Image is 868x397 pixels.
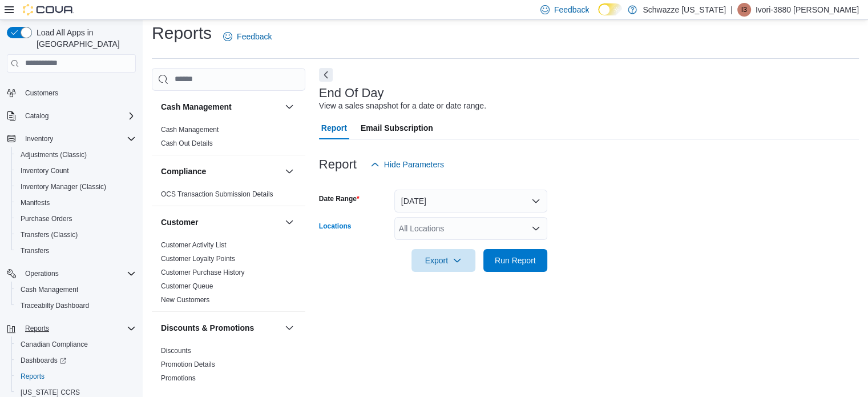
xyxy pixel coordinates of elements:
[11,243,140,259] button: Transfers
[321,117,347,139] span: Report
[161,346,191,355] span: Discounts
[16,370,136,383] span: Reports
[16,180,111,194] a: Inventory Manager (Classic)
[282,321,296,335] button: Discounts & Promotions
[21,109,136,123] span: Catalog
[161,216,280,228] button: Customer
[16,244,136,258] span: Transfers
[730,3,733,17] p: |
[11,147,140,163] button: Adjustments (Classic)
[319,86,384,100] h3: End Of Day
[161,166,280,177] button: Compliance
[282,165,296,178] button: Compliance
[21,86,63,100] a: Customers
[16,148,136,162] span: Adjustments (Classic)
[161,374,196,383] span: Promotions
[2,266,140,282] button: Operations
[11,336,140,352] button: Canadian Compliance
[16,244,54,258] a: Transfers
[11,211,140,227] button: Purchase Orders
[16,299,136,312] span: Traceabilty Dashboard
[282,215,296,229] button: Customer
[21,301,89,310] span: Traceabilty Dashboard
[2,320,140,336] button: Reports
[21,322,136,335] span: Reports
[161,296,209,304] a: New Customers
[21,132,136,146] span: Inventory
[21,356,66,365] span: Dashboards
[495,255,536,266] span: Run Report
[2,131,140,147] button: Inventory
[32,27,136,50] span: Load All Apps in [GEOGRAPHIC_DATA]
[741,3,747,17] span: I3
[16,212,136,226] span: Purchase Orders
[531,224,540,233] button: Open list of options
[161,322,254,334] h3: Discounts & Promotions
[16,180,136,194] span: Inventory Manager (Classic)
[418,249,469,272] span: Export
[319,158,357,171] h3: Report
[161,216,198,228] h3: Customer
[161,139,213,148] span: Cash Out Details
[161,166,206,177] h3: Compliance
[16,338,92,351] a: Canadian Compliance
[25,134,53,143] span: Inventory
[21,322,54,335] button: Reports
[161,190,273,199] span: OCS Transaction Submission Details
[161,347,191,355] a: Discounts
[16,164,74,178] a: Inventory Count
[21,86,136,100] span: Customers
[737,3,751,17] div: Ivori-3880 Johnson
[161,282,213,291] span: Customer Queue
[16,148,91,162] a: Adjustments (Classic)
[21,230,78,239] span: Transfers (Classic)
[21,198,50,207] span: Manifests
[219,25,276,48] a: Feedback
[152,238,305,311] div: Customer
[152,22,212,45] h1: Reports
[643,3,726,17] p: Schwazze [US_STATE]
[152,187,305,206] div: Compliance
[411,249,475,272] button: Export
[152,123,305,155] div: Cash Management
[11,298,140,314] button: Traceabilty Dashboard
[21,109,53,123] button: Catalog
[21,285,78,294] span: Cash Management
[161,360,215,368] a: Promotion Details
[152,344,305,390] div: Discounts & Promotions
[161,322,280,334] button: Discounts & Promotions
[21,267,63,280] button: Operations
[16,338,136,351] span: Canadian Compliance
[21,267,136,280] span: Operations
[161,241,227,249] a: Customer Activity List
[25,111,49,121] span: Catalog
[25,269,59,278] span: Operations
[21,246,49,255] span: Transfers
[756,3,859,17] p: Ivori-3880 [PERSON_NAME]
[16,283,136,296] span: Cash Management
[25,89,58,98] span: Customers
[394,190,547,212] button: [DATE]
[282,100,296,114] button: Cash Management
[161,125,219,134] span: Cash Management
[11,163,140,179] button: Inventory Count
[11,227,140,243] button: Transfers (Classic)
[2,108,140,124] button: Catalog
[237,31,272,42] span: Feedback
[11,282,140,298] button: Cash Management
[16,354,71,367] a: Dashboards
[319,222,352,231] label: Locations
[16,228,82,242] a: Transfers (Classic)
[16,370,49,383] a: Reports
[2,85,140,101] button: Customers
[161,101,280,113] button: Cash Management
[11,368,140,384] button: Reports
[21,340,88,349] span: Canadian Compliance
[11,179,140,195] button: Inventory Manager (Classic)
[161,254,235,263] span: Customer Loyalty Points
[21,150,87,159] span: Adjustments (Classic)
[11,195,140,211] button: Manifests
[23,4,74,15] img: Cova
[161,268,245,277] span: Customer Purchase History
[21,132,58,146] button: Inventory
